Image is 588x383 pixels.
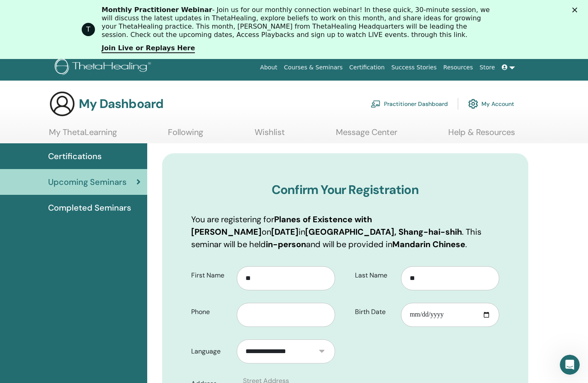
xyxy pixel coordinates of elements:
[305,226,462,237] b: [GEOGRAPHIC_DATA], Shang-hai-shih
[48,150,102,162] span: Certifications
[440,60,476,75] a: Resources
[102,44,195,53] a: Join Live or Replays Here
[168,127,203,143] a: Following
[48,176,126,188] span: Upcoming Seminars
[349,304,401,320] label: Birth Date
[266,239,306,250] b: in-person
[371,95,448,113] a: Practitioner Dashboard
[49,91,75,117] img: generic-user-icon.jpg
[560,355,580,375] iframe: Intercom live chat
[392,239,465,250] b: Mandarin Chinese
[191,214,372,237] b: Planes of Existence with [PERSON_NAME]
[476,60,498,75] a: Store
[102,6,493,39] div: - Join us for our monthly connection webinar! In these quick, 30-minute session, we will discuss ...
[257,60,280,75] a: About
[191,182,500,197] h3: Confirm Your Registration
[572,7,581,12] div: 关闭
[336,127,397,143] a: Message Center
[271,226,299,237] b: [DATE]
[448,127,515,143] a: Help & Resources
[371,100,381,108] img: chalkboard-teacher.svg
[102,6,212,14] b: Monthly Practitioner Webinar
[79,96,163,111] h3: My Dashboard
[185,344,237,359] label: Language
[82,23,95,36] div: Profile image for ThetaHealing
[281,60,346,75] a: Courses & Seminars
[48,201,131,214] span: Completed Seminars
[468,95,514,113] a: My Account
[468,97,478,111] img: cog.svg
[191,213,500,250] p: You are registering for on in . This seminar will be held and will be provided in .
[346,60,388,75] a: Certification
[349,268,401,283] label: Last Name
[185,304,237,320] label: Phone
[55,58,154,77] img: logo.png
[388,60,440,75] a: Success Stories
[185,268,237,283] label: First Name
[49,127,117,143] a: My ThetaLearning
[255,127,285,143] a: Wishlist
